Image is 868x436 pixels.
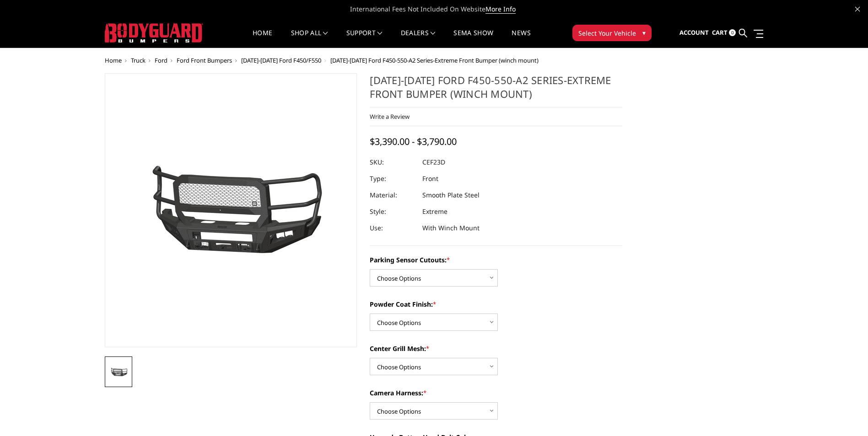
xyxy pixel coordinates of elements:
[330,56,539,64] span: [DATE]-[DATE] Ford F450-550-A2 Series-Extreme Front Bumper (winch mount)
[370,255,622,265] label: Parking Sensor Cutouts:
[422,170,438,187] dd: Front
[131,56,146,64] a: Truck
[105,23,203,43] img: BODYGUARD BUMPERS
[679,28,709,37] span: Account
[346,30,383,48] a: Support
[401,30,436,48] a: Dealers
[485,5,516,14] a: More Info
[370,203,415,220] dt: Style:
[370,135,457,148] span: $3,390.00 - $3,790.00
[370,187,415,203] dt: Material:
[370,344,622,353] label: Center Grill Mesh:
[241,56,321,64] a: [DATE]-[DATE] Ford F450/F550
[177,56,232,64] a: Ford Front Bumpers
[370,170,415,187] dt: Type:
[370,112,410,121] a: Write a Review
[712,21,736,45] a: Cart 0
[105,73,357,347] a: 2023-2025 Ford F450-550-A2 Series-Extreme Front Bumper (winch mount)
[572,25,652,41] button: Select Your Vehicle
[422,203,447,220] dd: Extreme
[712,28,728,37] span: Cart
[370,299,622,309] label: Powder Coat Finish:
[108,367,129,378] img: 2023-2025 Ford F450-550-A2 Series-Extreme Front Bumper (winch mount)
[453,30,493,48] a: SEMA Show
[253,30,272,48] a: Home
[729,29,736,36] span: 0
[512,30,530,48] a: News
[105,56,122,64] a: Home
[642,28,646,37] span: ▾
[679,21,709,45] a: Account
[370,73,622,107] h1: [DATE]-[DATE] Ford F450-550-A2 Series-Extreme Front Bumper (winch mount)
[370,154,415,170] dt: SKU:
[422,187,480,203] dd: Smooth Plate Steel
[291,30,328,48] a: shop all
[578,28,636,38] span: Select Your Vehicle
[422,220,480,236] dd: With Winch Mount
[155,56,167,64] a: Ford
[422,154,445,170] dd: CEF23D
[370,388,622,398] label: Camera Harness:
[370,220,415,236] dt: Use:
